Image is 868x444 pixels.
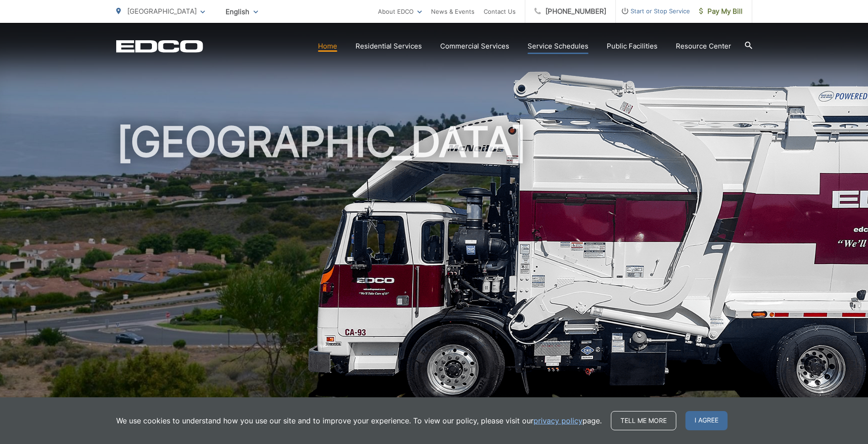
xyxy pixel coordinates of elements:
[611,411,676,430] a: Tell me more
[127,7,197,16] span: [GEOGRAPHIC_DATA]
[685,411,728,430] span: I agree
[440,41,509,52] a: Commercial Services
[699,6,743,17] span: Pay My Bill
[116,40,203,53] a: EDCD logo. Return to the homepage.
[484,6,516,17] a: Contact Us
[116,415,602,426] p: We use cookies to understand how you use our site and to improve your experience. To view our pol...
[528,41,588,52] a: Service Schedules
[676,41,731,52] a: Resource Center
[534,415,582,426] a: privacy policy
[219,4,265,20] span: English
[607,41,658,52] a: Public Facilities
[356,41,422,52] a: Residential Services
[116,119,752,409] h1: [GEOGRAPHIC_DATA]
[378,6,422,17] a: About EDCO
[318,41,337,52] a: Home
[431,6,474,17] a: News & Events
